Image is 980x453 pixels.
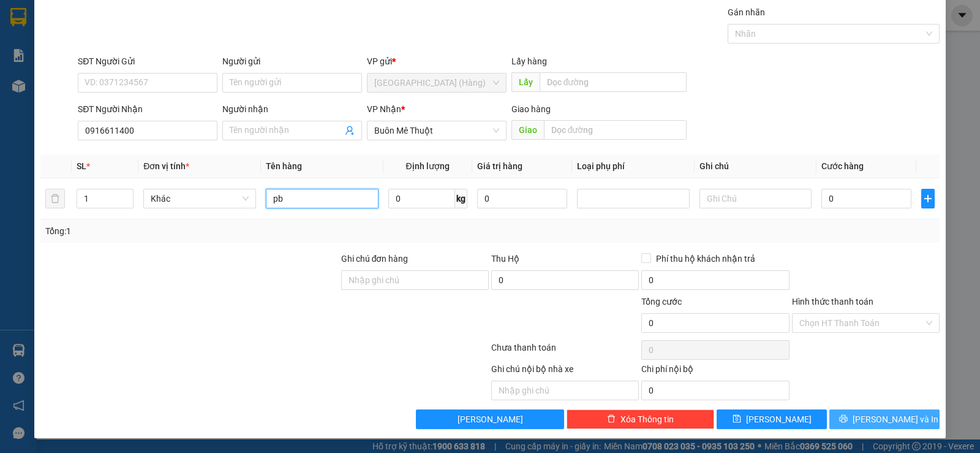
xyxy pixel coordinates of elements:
[607,414,616,424] span: delete
[367,104,401,114] span: VP Nhận
[222,55,362,68] div: Người gửi
[922,194,934,204] span: plus
[746,413,812,426] span: [PERSON_NAME]
[511,72,540,92] span: Lấy
[620,413,674,426] span: Xóa Thông tin
[511,56,547,66] span: Lấy hàng
[341,270,489,290] input: Ghi chú đơn hàng
[78,55,217,68] div: SĐT Người Gửi
[921,189,935,208] button: plus
[266,161,302,171] span: Tên hàng
[222,102,362,116] div: Người nhận
[540,72,687,92] input: Dọc đường
[45,189,65,208] button: delete
[717,409,827,429] button: save[PERSON_NAME]
[829,409,940,429] button: printer[PERSON_NAME] và In
[728,7,765,17] label: Gán nhãn
[839,414,848,424] span: printer
[651,252,760,265] span: Phí thu hộ khách nhận trả
[406,161,450,171] span: Định lượng
[572,154,695,178] th: Loại phụ phí
[792,297,873,306] label: Hình thức thanh toán
[374,74,499,92] span: Đà Nẵng (Hàng)
[699,189,812,208] input: Ghi Chú
[367,55,507,68] div: VP gửi
[416,409,563,429] button: [PERSON_NAME]
[641,297,682,306] span: Tổng cước
[567,409,714,429] button: deleteXóa Thông tin
[78,102,217,116] div: SĐT Người Nhận
[511,120,544,140] span: Giao
[491,362,639,381] div: Ghi chú nội bộ nhà xe
[374,121,499,140] span: Buôn Mê Thuột
[455,189,467,208] span: kg
[733,414,741,424] span: save
[345,126,355,135] span: user-add
[458,413,523,426] span: [PERSON_NAME]
[853,413,938,426] span: [PERSON_NAME] và In
[477,161,522,171] span: Giá trị hàng
[544,120,687,140] input: Dọc đường
[511,104,551,114] span: Giao hàng
[695,154,817,178] th: Ghi chú
[477,189,567,208] input: 0
[45,224,379,238] div: Tổng: 1
[491,381,639,400] input: Nhập ghi chú
[491,254,519,264] span: Thu Hộ
[77,161,86,171] span: SL
[490,341,640,362] div: Chưa thanh toán
[151,189,249,208] span: Khác
[821,161,864,171] span: Cước hàng
[266,189,379,208] input: VD: Bàn, Ghế
[341,254,409,264] label: Ghi chú đơn hàng
[143,161,189,171] span: Đơn vị tính
[641,362,789,381] div: Chi phí nội bộ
